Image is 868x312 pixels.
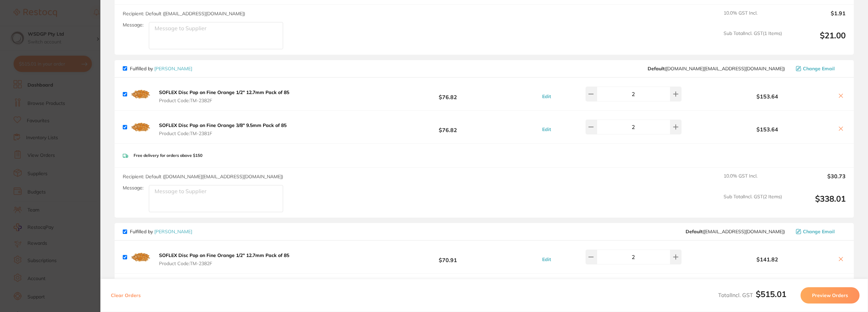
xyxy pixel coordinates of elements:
[123,11,245,17] span: Recipient: Default ( [EMAIL_ADDRESS][DOMAIN_NAME] )
[130,246,152,268] img: MGR0MnV2aw
[123,22,143,28] label: Message:
[540,93,553,99] button: Edit
[787,194,846,213] output: $338.01
[159,98,289,103] span: Product Code: TM-2382F
[718,292,786,298] span: Total Incl. GST
[159,89,289,95] b: SOFLEX Disc Pop on Fine Orange 1/2" 12.7mm Pack of 85
[686,229,785,234] span: save@adamdental.com.au
[803,66,835,71] span: Change Email
[724,31,782,49] span: Sub Total Incl. GST ( 1 Items)
[109,287,143,304] button: Clear Orders
[159,131,287,136] span: Product Code: TM-2381F
[701,93,833,99] b: $153.64
[130,116,152,138] img: eHFodTZsdg
[787,173,846,188] output: $30.73
[794,66,846,72] button: Change Email
[794,228,846,235] button: Change Email
[540,126,553,132] button: Edit
[648,66,665,72] b: Default
[134,153,202,158] p: Free delivery for orders above $150
[130,66,192,71] p: Fulfilled by
[123,185,143,191] label: Message:
[787,31,846,49] output: $21.00
[376,251,520,263] b: $70.91
[130,83,152,105] img: aGptdmZvcA
[154,66,192,72] a: [PERSON_NAME]
[157,252,291,267] button: SOFLEX Disc Pop on Fine Orange 1/2" 12.7mm Pack of 85 Product Code:TM-2382F
[130,229,192,234] p: Fulfilled by
[756,289,786,299] b: $515.01
[376,121,520,133] b: $76.82
[724,173,782,188] span: 10.0 % GST Incl.
[801,287,860,304] button: Preview Orders
[724,10,782,25] span: 10.0 % GST Incl.
[159,252,289,258] b: SOFLEX Disc Pop on Fine Orange 1/2" 12.7mm Pack of 85
[159,122,287,128] b: SOFLEX Disc Pop on Fine Orange 3/8" 9.5mm Pack of 85
[157,122,289,136] button: SOFLEX Disc Pop on Fine Orange 3/8" 9.5mm Pack of 85 Product Code:TM-2381F
[787,10,846,25] output: $1.91
[686,228,703,235] b: Default
[701,126,833,132] b: $153.64
[376,88,520,100] b: $76.82
[724,194,782,213] span: Sub Total Incl. GST ( 2 Items)
[701,256,833,262] b: $141.82
[803,229,835,234] span: Change Email
[159,261,289,266] span: Product Code: TM-2382F
[540,256,553,262] button: Edit
[123,173,283,180] span: Recipient: Default ( [DOMAIN_NAME][EMAIL_ADDRESS][DOMAIN_NAME] )
[154,228,192,235] a: [PERSON_NAME]
[648,66,785,71] span: customer.care@henryschein.com.au
[157,89,291,104] button: SOFLEX Disc Pop on Fine Orange 1/2" 12.7mm Pack of 85 Product Code:TM-2382F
